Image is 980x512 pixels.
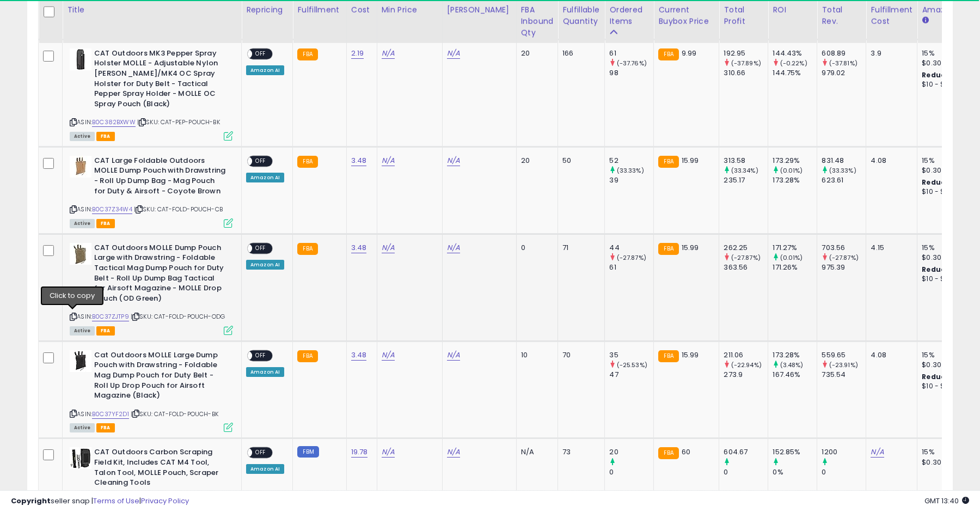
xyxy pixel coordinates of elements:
div: 735.54 [822,370,866,380]
div: 4.08 [871,156,909,166]
img: 41pghIA7nxL._SL40_.jpg [70,48,91,70]
div: 152.85% [773,447,817,457]
span: 15.99 [682,350,699,360]
div: 47 [609,370,653,380]
small: (-23.91%) [829,361,858,369]
div: N/A [521,447,550,457]
div: 61 [609,48,653,58]
div: 166 [562,48,596,58]
span: | SKU: CAT-FOLD-POUCH-CB [134,205,223,214]
small: (33.33%) [829,166,856,175]
div: Fulfillment [297,4,341,16]
span: All listings currently available for purchase on Amazon [70,423,95,432]
div: 363.56 [724,263,768,272]
div: 4.08 [871,350,909,360]
div: Fulfillable Quantity [562,4,600,27]
div: Amazon AI [246,173,284,182]
div: 4.15 [871,243,909,253]
small: (-37.76%) [617,59,647,68]
div: 20 [521,48,550,58]
small: (33.34%) [731,166,758,175]
span: FBA [96,423,115,432]
div: 173.29% [773,156,817,166]
div: 70 [562,350,596,360]
div: 192.95 [724,48,768,58]
div: Amazon AI [246,260,284,270]
small: (33.33%) [617,166,644,175]
a: B0C382BXWW [92,118,136,127]
span: OFF [252,49,269,58]
a: 3.48 [351,155,367,166]
span: FBA [96,132,115,141]
b: Cat Outdoors MOLLE Large Dump Pouch with Drawstring - Foldable Mag Dump Pouch for Duty Belt - Rol... [94,350,226,404]
a: N/A [871,447,884,458]
span: 15.99 [682,242,699,253]
small: (-0.22%) [780,59,807,68]
a: N/A [447,447,460,458]
div: Min Price [382,4,438,16]
div: 44 [609,243,653,253]
div: 703.56 [822,243,866,253]
div: ASIN: [70,48,233,139]
b: CAT Outdoors Carbon Scraping Field Kit, Includes CAT M4 Tool, Talon Tool, MOLLE Pouch, Scraper Cl... [94,447,226,490]
small: FBA [297,350,317,362]
div: 20 [609,447,653,457]
div: 273.9 [724,370,768,380]
a: B0C37YF2D1 [92,410,129,419]
div: 0% [773,467,817,477]
div: 98 [609,68,653,78]
span: All listings currently available for purchase on Amazon [70,326,95,336]
div: ASIN: [70,243,233,334]
a: B0C37Z34W4 [92,205,132,214]
div: Title [67,4,237,16]
div: 559.65 [822,350,866,360]
img: 31Z11-KZw0L._SL40_.jpg [70,156,91,178]
div: 1200 [822,447,866,457]
div: [PERSON_NAME] [447,4,512,16]
span: 2025-10-6 13:40 GMT [924,496,969,506]
span: 60 [682,447,690,457]
div: 39 [609,175,653,185]
a: 2.19 [351,48,364,59]
div: 171.26% [773,263,817,272]
div: 604.67 [724,447,768,457]
div: ASIN: [70,350,233,431]
span: OFF [252,351,269,360]
small: FBA [658,350,678,362]
span: | SKU: CAT-FOLD-POUCH-ODG [131,312,225,321]
div: 71 [562,243,596,253]
a: Privacy Policy [141,496,189,506]
div: 173.28% [773,175,817,185]
span: 15.99 [682,155,699,166]
small: (0.01%) [780,166,803,175]
div: 262.25 [724,243,768,253]
img: 31sI7kyvSGL._SL40_.jpg [70,243,91,265]
div: FBA inbound Qty [521,4,554,39]
div: 235.17 [724,175,768,185]
div: 3.9 [871,48,909,58]
div: Amazon AI [246,367,284,377]
div: Amazon AI [246,65,284,75]
a: N/A [447,155,460,166]
small: FBA [658,48,678,60]
span: FBA [96,219,115,228]
div: 144.75% [773,68,817,78]
span: All listings currently available for purchase on Amazon [70,132,95,141]
small: Amazon Fees. [922,16,928,26]
div: Ordered Items [609,4,649,27]
div: Cost [351,4,372,16]
span: OFF [252,157,269,166]
div: 35 [609,350,653,360]
div: Fulfillment Cost [871,4,912,27]
a: N/A [447,48,460,59]
div: 313.58 [724,156,768,166]
small: FBA [297,156,317,168]
small: FBA [297,243,317,255]
a: N/A [447,242,460,253]
div: 61 [609,263,653,272]
small: (-27.87%) [617,253,646,262]
b: CAT Outdoors MK3 Pepper Spray Holster MOLLE - Adjustable Nylon [PERSON_NAME]/MK4 OC Spray Holster... [94,48,226,112]
small: (3.48%) [780,361,804,369]
div: 211.06 [724,350,768,360]
small: FBA [658,156,678,168]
